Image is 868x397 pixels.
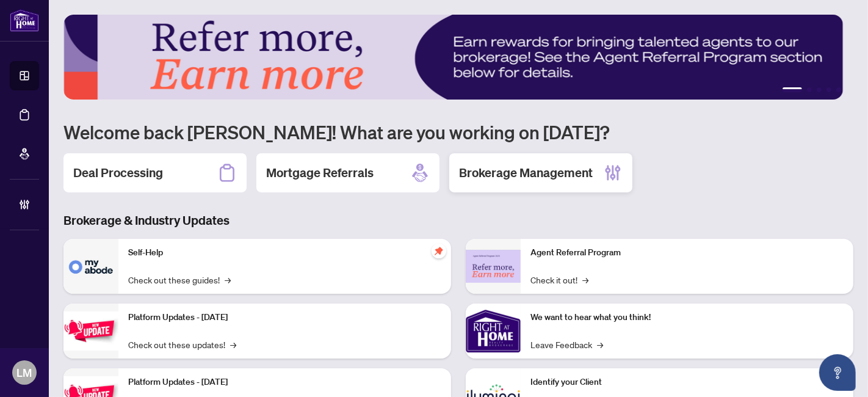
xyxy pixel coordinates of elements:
[63,15,843,100] img: Slide 0
[266,164,374,181] h2: Mortgage Referrals
[225,273,231,286] span: →
[817,87,822,92] button: 3
[128,273,231,286] a: Check out these guides!→
[466,304,521,359] img: We want to hear what you think!
[807,87,812,92] button: 2
[836,87,841,92] button: 5
[63,311,118,350] img: Platform Updates - July 21, 2025
[128,338,236,351] a: Check out these updates!→
[530,338,603,351] a: Leave Feedback→
[17,364,32,381] span: LM
[582,273,588,286] span: →
[597,338,603,351] span: →
[530,311,844,324] p: We want to hear what you think!
[63,239,118,294] img: Self-Help
[63,120,853,144] h1: Welcome back [PERSON_NAME]! What are you working on [DATE]?
[230,338,236,351] span: →
[128,376,441,389] p: Platform Updates - [DATE]
[530,273,588,286] a: Check it out!→
[459,164,593,181] h2: Brokerage Management
[530,376,844,389] p: Identify your Client
[73,164,163,181] h2: Deal Processing
[783,87,802,92] button: 1
[819,354,856,391] button: Open asap
[466,250,521,283] img: Agent Referral Program
[10,9,39,32] img: logo
[530,246,844,260] p: Agent Referral Program
[128,311,441,324] p: Platform Updates - [DATE]
[432,244,446,258] span: pushpin
[826,87,831,92] button: 4
[128,246,441,260] p: Self-Help
[63,212,853,229] h3: Brokerage & Industry Updates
